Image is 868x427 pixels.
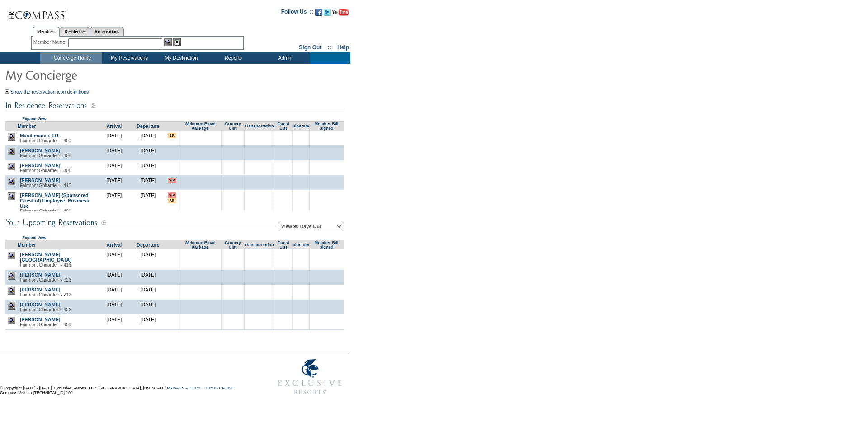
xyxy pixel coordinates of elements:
[8,317,15,324] img: view
[328,44,331,51] span: ::
[283,133,283,133] img: blank.gif
[315,9,322,16] img: Become our fan on Facebook
[184,122,215,131] a: Welcome Email Package
[326,133,327,133] img: blank.gif
[33,38,68,46] div: Member Name:
[332,11,349,17] a: Subscribe to our YouTube Channel
[332,9,349,16] img: Subscribe to our YouTube Channel
[8,2,66,21] img: Compass Home
[97,190,131,216] td: [DATE]
[281,8,313,19] td: Follow Us ::
[204,386,235,390] a: TERMS OF USE
[326,317,327,317] img: blank.gif
[168,178,176,183] input: VIP member
[20,138,71,143] span: Fairmont Ghirardelli - 400
[20,192,89,209] a: [PERSON_NAME] (Sponsored Guest of) Employee, Business Use
[5,89,9,94] img: Show the reservation icon definitions
[225,122,241,131] a: Grocery List
[167,386,200,390] a: PRIVACY POLICY
[131,329,165,344] td: [DATE]
[20,317,60,322] a: [PERSON_NAME]
[8,252,15,259] img: view
[258,52,310,64] td: Admin
[324,9,331,16] img: Follow us on Twitter
[315,11,322,17] a: Become our fan on Facebook
[18,123,36,129] a: Member
[20,168,71,173] span: Fairmont Ghirardelli - 306
[97,131,131,145] td: [DATE]
[97,329,131,344] td: [DATE]
[168,133,176,138] input: There are special requests for this reservation!
[131,175,165,190] td: [DATE]
[40,52,102,64] td: Concierge Home
[20,178,60,183] a: [PERSON_NAME]
[131,249,165,270] td: [DATE]
[107,242,122,248] a: Arrival
[20,153,71,158] span: Fairmont Ghirardelli - 408
[277,240,289,249] a: Guest List
[8,272,15,280] img: view
[8,148,15,155] img: view
[184,240,215,249] a: Welcome Email Package
[131,300,165,314] td: [DATE]
[131,270,165,285] td: [DATE]
[107,123,122,129] a: Arrival
[337,44,349,51] a: Help
[244,243,274,247] a: Transportation
[164,38,172,46] img: View
[33,27,60,37] a: Members
[97,314,131,329] td: [DATE]
[292,243,309,247] a: Itinerary
[97,175,131,190] td: [DATE]
[20,252,71,263] a: [PERSON_NAME][GEOGRAPHIC_DATA]
[8,178,15,185] img: view
[131,285,165,300] td: [DATE]
[225,240,241,249] a: Grocery List
[20,322,71,327] span: Fairmont Ghirardelli - 408
[97,160,131,175] td: [DATE]
[8,163,15,170] img: view
[233,133,233,133] img: blank.gif
[8,302,15,310] img: view
[97,300,131,314] td: [DATE]
[8,192,15,200] img: view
